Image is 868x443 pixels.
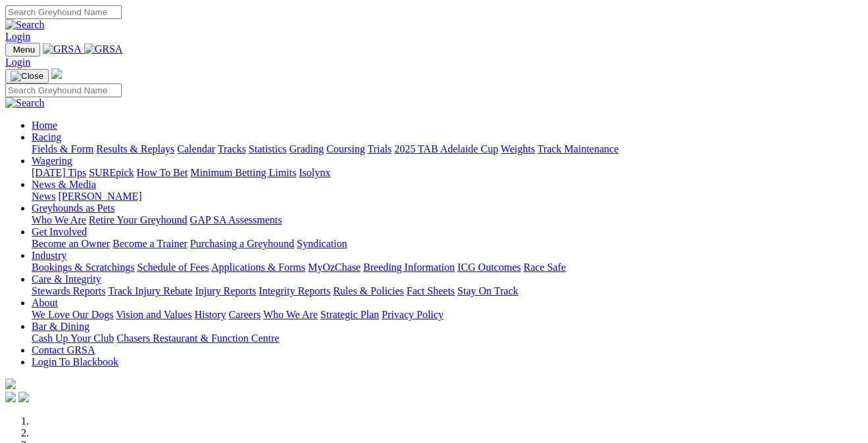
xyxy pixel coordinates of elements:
[51,68,62,79] img: logo-grsa-white.png
[290,143,324,154] a: Grading
[367,143,392,154] a: Trials
[297,238,347,249] a: Syndication
[32,226,87,237] a: Get Involved
[32,191,863,202] div: News & Media
[5,97,45,109] img: Search
[116,309,191,320] a: Vision and Values
[32,333,863,344] div: Bar & Dining
[5,5,122,19] input: Search
[5,19,45,31] img: Search
[18,392,29,402] img: twitter.svg
[32,356,118,367] a: Login To Blackbook
[394,143,498,154] a: 2025 TAB Adelaide Cup
[457,285,518,296] a: Stay On Track
[228,309,261,320] a: Careers
[13,45,35,55] span: Menu
[211,262,305,273] a: Applications & Forms
[363,262,455,273] a: Breeding Information
[32,238,110,249] a: Become an Owner
[32,297,58,308] a: About
[32,155,72,166] a: Wagering
[113,238,188,249] a: Become a Trainer
[108,285,192,296] a: Track Injury Rebate
[89,167,134,178] a: SUREpick
[96,143,174,154] a: Results & Replays
[177,143,215,154] a: Calendar
[32,250,66,261] a: Industry
[333,285,404,296] a: Rules & Policies
[263,309,318,320] a: Who We Are
[5,43,40,57] button: Toggle navigation
[137,262,209,273] a: Schedule of Fees
[5,83,122,97] input: Search
[457,262,521,273] a: ICG Outcomes
[32,285,105,296] a: Stewards Reports
[326,143,365,154] a: Coursing
[32,309,113,320] a: We Love Our Dogs
[11,71,43,82] img: Close
[32,179,96,190] a: News & Media
[32,262,134,273] a: Bookings & Scratchings
[32,262,863,273] div: Industry
[190,167,296,178] a: Minimum Betting Limits
[501,143,535,154] a: Weights
[32,214,863,226] div: Greyhounds as Pets
[194,309,226,320] a: History
[32,202,115,214] a: Greyhounds as Pets
[523,262,565,273] a: Race Safe
[32,167,863,179] div: Wagering
[249,143,287,154] a: Statistics
[32,321,89,332] a: Bar & Dining
[190,214,282,225] a: GAP SA Assessments
[32,273,101,285] a: Care & Integrity
[259,285,330,296] a: Integrity Reports
[32,167,86,178] a: [DATE] Tips
[116,333,279,344] a: Chasers Restaurant & Function Centre
[320,309,379,320] a: Strategic Plan
[137,167,188,178] a: How To Bet
[195,285,256,296] a: Injury Reports
[58,191,141,202] a: [PERSON_NAME]
[32,285,863,297] div: Care & Integrity
[84,43,123,55] img: GRSA
[382,309,444,320] a: Privacy Policy
[407,285,455,296] a: Fact Sheets
[32,333,114,344] a: Cash Up Your Club
[299,167,330,178] a: Isolynx
[32,238,863,250] div: Get Involved
[89,214,188,225] a: Retire Your Greyhound
[5,57,30,68] a: Login
[32,344,95,356] a: Contact GRSA
[32,214,86,225] a: Who We Are
[538,143,619,154] a: Track Maintenance
[190,238,294,249] a: Purchasing a Greyhound
[5,69,49,83] button: Toggle navigation
[5,31,30,42] a: Login
[43,43,82,55] img: GRSA
[32,191,55,202] a: News
[218,143,246,154] a: Tracks
[32,143,863,155] div: Racing
[5,392,16,402] img: facebook.svg
[32,143,93,154] a: Fields & Form
[32,131,61,143] a: Racing
[32,309,863,321] div: About
[32,120,57,131] a: Home
[5,379,16,389] img: logo-grsa-white.png
[308,262,361,273] a: MyOzChase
